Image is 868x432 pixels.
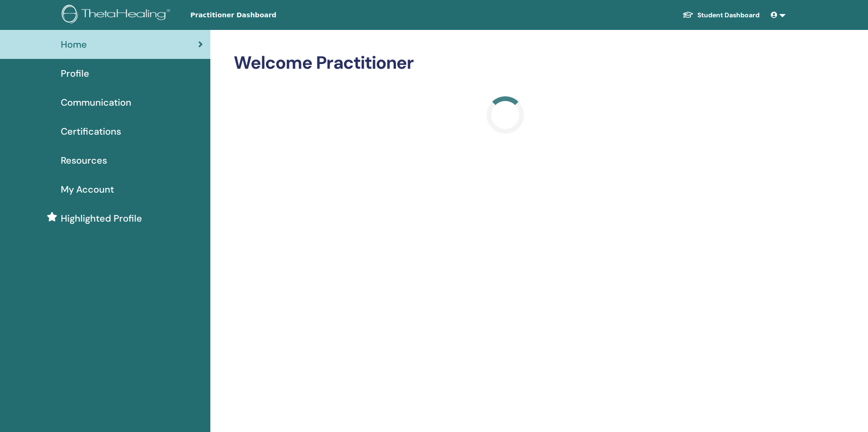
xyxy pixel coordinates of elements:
[234,52,777,74] h2: Welcome Practitioner
[682,11,694,19] img: graduation-cap-white.svg
[675,7,767,24] a: Student Dashboard
[62,5,173,26] img: logo.png
[61,95,131,109] span: Communication
[61,153,107,167] span: Resources
[61,211,142,225] span: Highlighted Profile
[61,124,121,138] span: Certifications
[190,10,330,20] span: Practitioner Dashboard
[61,37,87,51] span: Home
[61,66,89,80] span: Profile
[61,182,114,196] span: My Account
